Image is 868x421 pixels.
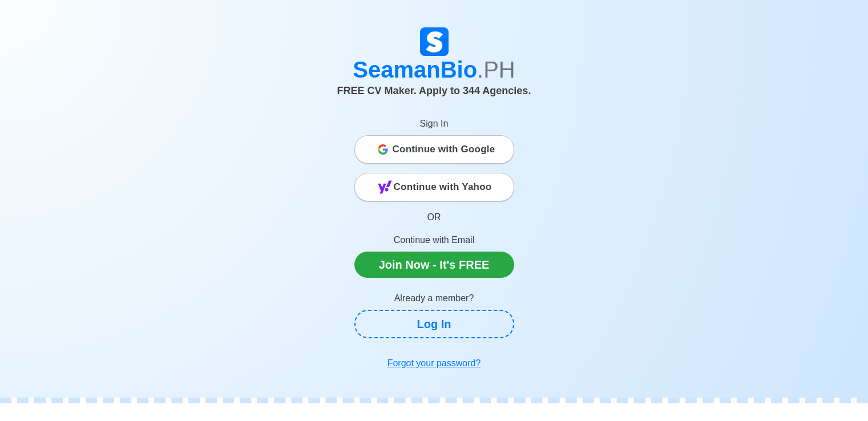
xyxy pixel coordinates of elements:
[354,173,514,201] button: Continue with Yahoo
[354,352,514,375] a: Forgot your password?
[420,27,449,56] img: Logo
[354,233,514,247] p: Continue with Email
[354,292,514,305] p: Already a member?
[354,117,514,131] p: Sign In
[477,57,515,82] span: .PH
[354,252,514,278] a: Join Now - It's FREE
[354,310,514,338] a: Log In
[354,211,514,224] p: OR
[354,135,514,164] button: Continue with Google
[393,138,495,161] span: Continue with Google
[118,56,751,83] h1: SeamanBio
[387,358,481,368] u: Forgot your password?
[394,176,492,199] span: Continue with Yahoo
[337,85,531,96] span: FREE CV Maker. Apply to 344 Agencies.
